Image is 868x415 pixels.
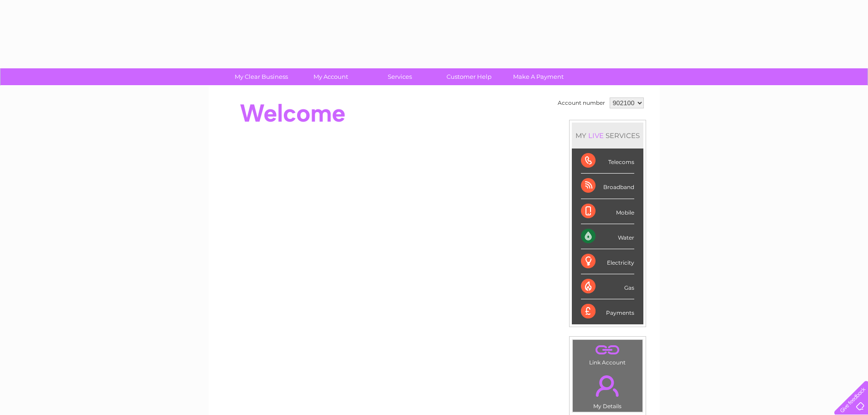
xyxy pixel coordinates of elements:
[581,199,634,224] div: Mobile
[293,68,368,85] a: My Account
[555,95,607,111] td: Account number
[581,149,634,174] div: Telecoms
[575,342,640,358] a: .
[586,131,606,140] div: LIVE
[501,68,576,85] a: Make A Payment
[224,68,299,85] a: My Clear Business
[572,339,643,368] td: Link Account
[581,299,634,324] div: Payments
[581,174,634,199] div: Broadband
[431,68,507,85] a: Customer Help
[581,274,634,299] div: Gas
[581,249,634,274] div: Electricity
[572,368,643,412] td: My Details
[572,123,643,149] div: MY SERVICES
[575,370,640,402] a: .
[362,68,437,85] a: Services
[581,224,634,249] div: Water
